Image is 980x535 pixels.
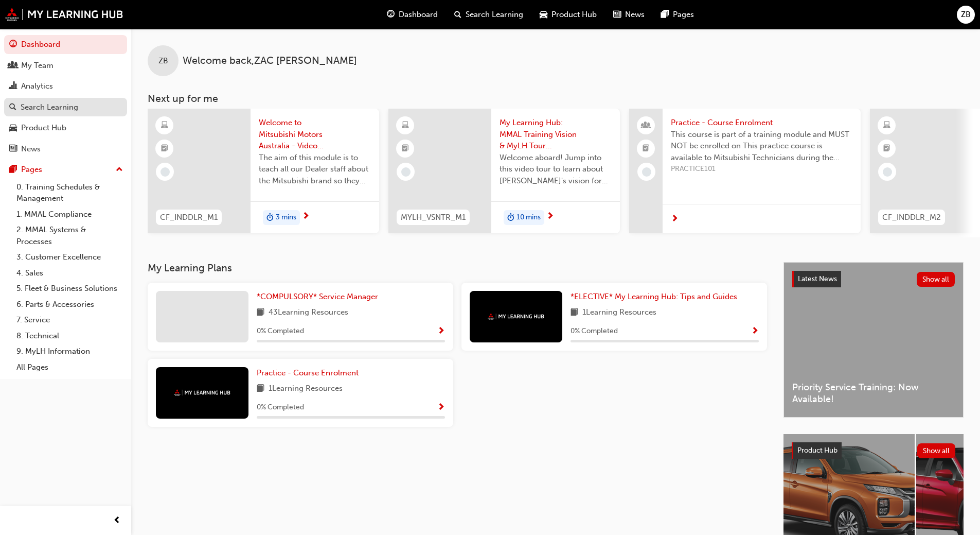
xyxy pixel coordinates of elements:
[551,9,597,21] span: Product Hub
[148,262,767,274] h3: My Learning Plans
[21,80,53,92] div: Analytics
[961,9,971,21] span: ZB
[671,215,679,224] span: next-icon
[917,443,956,458] button: Show all
[516,212,541,223] span: 10 mins
[653,4,702,25] a: pages-iconPages
[9,145,17,154] span: news-icon
[673,9,694,21] span: Pages
[161,119,168,132] span: learningResourceType_ELEARNING-icon
[379,4,446,25] a: guage-iconDashboard
[783,262,964,418] a: Latest NewsShow allPriority Service Training: Now Available!
[546,212,554,221] span: next-icon
[402,119,409,132] span: learningResourceType_ELEARNING-icon
[259,117,371,152] span: Welcome to Mitsubishi Motors Australia - Video (Dealer Induction)
[625,9,645,21] span: News
[302,212,310,221] span: next-icon
[4,160,127,179] button: Pages
[500,117,612,152] span: My Learning Hub: MMAL Training Vision & MyLH Tour (Elective)
[12,222,127,249] a: 2. MMAL Systems & Processes
[257,368,359,377] span: Practice - Course Enrolment
[437,325,445,338] button: Show Progress
[571,306,578,319] span: book-icon
[4,118,127,137] a: Product Hub
[12,297,127,313] a: 6. Parts & Accessories
[798,274,837,283] span: Latest News
[402,142,409,156] span: booktick-icon
[269,306,348,319] span: 43 Learning Resources
[9,124,17,133] span: car-icon
[605,4,653,25] a: news-iconNews
[571,291,741,303] a: *ELECTIVE* My Learning Hub: Tips and Guides
[12,312,127,328] a: 7. Service
[571,292,737,301] span: *ELECTIVE* My Learning Hub: Tips and Guides
[643,119,650,132] span: people-icon
[387,8,395,21] span: guage-icon
[259,152,371,187] span: The aim of this module is to teach all our Dealer staff about the Mitsubishi brand so they demons...
[21,143,41,155] div: News
[269,383,343,395] span: 1 Learning Resources
[257,383,264,395] span: book-icon
[161,142,168,156] span: booktick-icon
[488,313,544,320] img: mmal
[257,367,363,379] a: Practice - Course Enrolment
[12,359,127,375] a: All Pages
[160,212,218,223] span: CF_INDDLR_M1
[12,328,127,344] a: 8. Technical
[257,292,378,301] span: *COMPULSORY* Service Manager
[9,82,17,91] span: chart-icon
[257,291,382,303] a: *COMPULSORY* Service Manager
[751,327,759,336] span: Show Progress
[12,206,127,222] a: 1. MMAL Compliance
[21,122,66,134] div: Product Hub
[148,109,379,233] a: CF_INDDLR_M1Welcome to Mitsubishi Motors Australia - Video (Dealer Induction)The aim of this modu...
[116,163,123,177] span: up-icon
[266,211,274,225] span: duration-icon
[21,60,54,72] div: My Team
[883,167,892,177] span: learningRecordVerb_NONE-icon
[883,119,890,132] span: learningResourceType_ELEARNING-icon
[183,55,357,67] span: Welcome back , ZAC [PERSON_NAME]
[613,8,621,21] span: news-icon
[12,265,127,281] a: 4. Sales
[4,98,127,117] a: Search Learning
[131,93,980,105] h3: Next up for me
[917,272,955,287] button: Show all
[454,8,461,21] span: search-icon
[571,325,618,337] span: 0 % Completed
[401,167,411,177] span: learningRecordVerb_NONE-icon
[276,212,296,223] span: 3 mins
[9,61,17,71] span: people-icon
[21,101,78,113] div: Search Learning
[582,306,656,319] span: 1 Learning Resources
[4,56,127,75] a: My Team
[257,325,304,337] span: 0 % Completed
[671,163,852,175] span: PRACTICE101
[629,109,861,233] a: Practice - Course EnrolmentThis course is part of a training module and MUST NOT be enrolled on T...
[5,8,123,21] img: mmal
[4,77,127,96] a: Analytics
[540,8,547,21] span: car-icon
[12,343,127,359] a: 9. MyLH Information
[161,167,170,177] span: learningRecordVerb_NONE-icon
[661,8,669,21] span: pages-icon
[792,271,955,287] a: Latest NewsShow all
[751,325,759,338] button: Show Progress
[158,55,168,67] span: ZB
[792,442,955,459] a: Product HubShow all
[531,4,605,25] a: car-iconProduct Hub
[883,142,890,156] span: booktick-icon
[792,382,955,405] span: Priority Service Training: Now Available!
[437,403,445,412] span: Show Progress
[4,35,127,54] a: Dashboard
[9,165,17,175] span: pages-icon
[257,402,304,413] span: 0 % Completed
[12,281,127,297] a: 5. Fleet & Business Solutions
[9,103,16,112] span: search-icon
[257,306,264,319] span: book-icon
[466,9,523,21] span: Search Learning
[437,327,445,336] span: Show Progress
[399,9,438,21] span: Dashboard
[12,249,127,265] a: 3. Customer Excellence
